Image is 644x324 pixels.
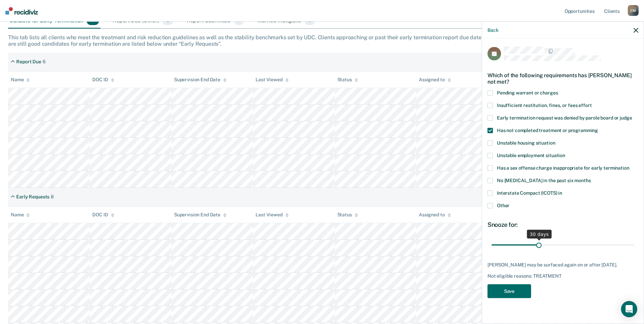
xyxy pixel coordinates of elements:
[419,212,451,218] div: Assigned to
[497,177,591,183] span: No [MEDICAL_DATA] in the past six months
[16,194,49,200] div: Early Requests
[497,90,558,95] span: Pending warrant or charges
[43,59,46,65] div: 6
[337,212,358,218] div: Status
[337,77,358,83] div: Status
[621,301,637,317] div: Open Intercom Messenger
[8,34,636,47] div: This tab lists all clients who meet the treatment and risk reduction guidelines as well as the st...
[487,273,638,279] div: Not eligible reasons: TREATMENT
[497,115,632,120] span: Early termination request was denied by parole board or judge
[92,77,114,83] div: DOC ID
[487,284,531,298] button: Save
[497,152,565,158] span: Unstable employment situation
[497,140,555,145] span: Unstable housing situation
[256,77,288,83] div: Last Viewed
[497,127,598,133] span: Has not completed treatment or programming
[256,212,288,218] div: Last Viewed
[174,212,226,218] div: Supervision End Date
[419,77,451,83] div: Assigned to
[527,230,552,238] div: 30 days
[51,194,54,200] div: 8
[5,7,38,15] img: Recidiviz
[487,262,638,267] div: [PERSON_NAME] may be surfaced again on or after [DATE].
[11,212,30,218] div: Name
[174,77,226,83] div: Supervision End Date
[487,66,638,90] div: Which of the following requirements has [PERSON_NAME] not met?
[497,102,592,108] span: Insufficient restitution, fines, or fees effort
[487,221,638,228] div: Snooze for:
[497,202,509,208] span: Other
[487,27,498,33] button: Back
[497,190,562,195] span: Interstate Compact (ICOTS) in
[92,212,114,218] div: DOC ID
[11,77,30,83] div: Name
[497,165,629,170] span: Has a sex offense charge inappropriate for early termination
[16,59,41,65] div: Report Due
[628,5,639,16] div: C M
